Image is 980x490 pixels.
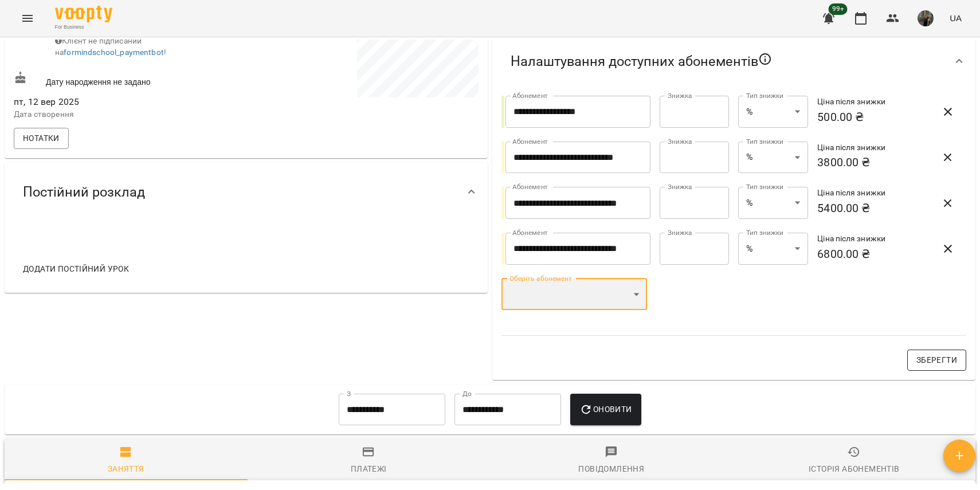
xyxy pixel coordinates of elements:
svg: Якщо не обрано жодного, клієнт зможе побачити всі публічні абонементи [758,52,772,66]
span: Зберегти [916,353,957,367]
span: Постійний розклад [23,183,145,201]
div: % [738,233,808,265]
span: пт, 12 вер 2025 [14,95,244,109]
h6: Ціна після знижки [817,96,927,108]
button: Зберегти [907,350,966,370]
span: Оновити [579,402,632,416]
img: 331913643cd58b990721623a0d187df0.png [918,10,934,26]
span: Налаштування доступних абонементів [511,52,772,70]
h6: Ціна після знижки [817,187,927,199]
h6: Ціна після знижки [817,142,927,154]
span: 99+ [829,3,848,15]
span: UA [950,12,962,24]
p: Дата створення [14,109,244,120]
div: % [738,142,808,174]
span: Нотатки [23,131,60,145]
div: Повідомлення [578,462,644,476]
div: Дату народження не задано [11,69,246,90]
button: UA [945,7,966,29]
div: % [738,187,808,219]
h6: 5400.00 ₴ [817,199,927,217]
h6: 6800.00 ₴ [817,245,927,263]
div: ​ [501,279,647,311]
h6: 3800.00 ₴ [817,154,927,171]
div: Налаштування доступних абонементів [492,32,975,91]
span: For Business [55,23,112,31]
div: Заняття [108,462,144,476]
div: Постійний розклад [5,163,488,222]
button: Оновити [570,394,641,426]
span: Додати постійний урок [23,262,129,276]
button: Нотатки [14,128,69,148]
div: Платежі [351,462,387,476]
button: Додати постійний урок [18,258,134,279]
h6: 500.00 ₴ [817,108,927,126]
button: Menu [14,5,41,32]
img: Voopty Logo [55,6,112,22]
div: % [738,96,808,128]
div: Історія абонементів [809,462,899,476]
h6: Ціна після знижки [817,233,927,245]
a: formindschool_paymentbot [64,48,164,57]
